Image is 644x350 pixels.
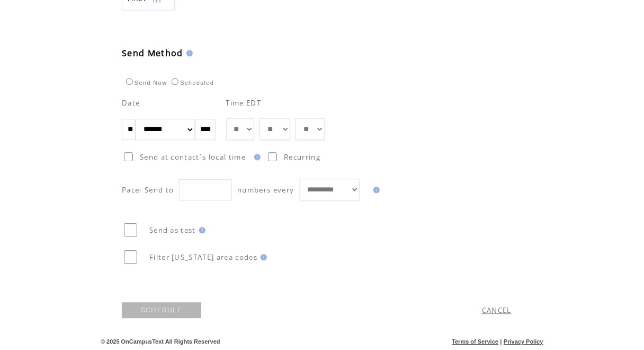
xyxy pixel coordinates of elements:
[196,227,205,233] img: help.gif
[482,305,512,315] a: CANCEL
[500,338,502,345] span: |
[149,252,257,262] span: Filter [US_STATE] area codes
[183,50,193,56] img: help.gif
[169,80,214,86] label: Scheduled
[452,338,499,345] a: Terms of Service
[122,98,140,108] span: Date
[122,302,201,318] a: SCHEDULE
[126,78,133,85] input: Send Now
[140,152,246,162] span: Send at contact`s local time
[101,338,220,345] span: © 2025 OnCampusText All Rights Reserved
[122,47,183,59] span: Send Method
[370,187,380,193] img: help.gif
[123,80,167,86] label: Send Now
[172,78,178,85] input: Scheduled
[284,152,320,162] span: Recurring
[122,185,174,195] span: Pace: Send to
[237,185,294,195] span: numbers every
[149,225,196,235] span: Send as test
[257,254,267,260] img: help.gif
[226,98,262,108] span: Time EDT
[504,338,543,345] a: Privacy Policy
[251,154,261,160] img: help.gif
